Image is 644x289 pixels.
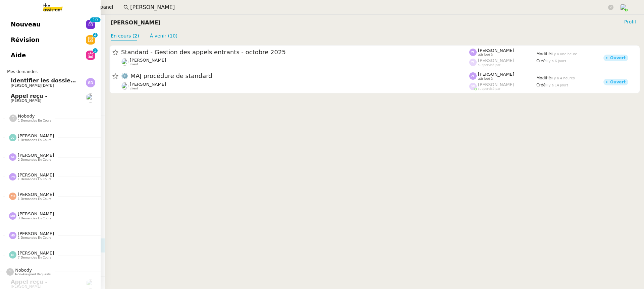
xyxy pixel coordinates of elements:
[15,268,32,273] span: nobody
[11,284,41,289] span: [PERSON_NAME]
[111,18,161,27] nz-page-header-title: [PERSON_NAME]
[469,59,477,66] img: svg
[18,192,54,197] span: [PERSON_NAME]
[551,53,577,56] span: il y a une heure
[11,77,158,84] span: Identifier les dossiers bloqués par les paiements
[536,59,546,63] span: Créé
[9,232,16,239] img: svg
[86,78,95,87] img: svg
[9,193,16,200] img: svg
[93,33,98,38] nz-badge-sup: 4
[150,33,178,39] a: À venir (10)
[18,197,51,201] span: 1 demandes en cours
[130,58,166,63] span: [PERSON_NAME]
[469,82,536,91] app-user-label: suppervisé par
[86,279,95,289] img: users%2FfjlNmCTkLiVoA3HQjY3GA5JXGxb2%2Favatar%2Fstarofservice_97480retdsc0392.png
[18,250,54,256] span: [PERSON_NAME]
[610,80,626,84] div: Ouvert
[622,18,639,25] button: Profil
[18,177,51,181] span: 1 demandes en cours
[546,83,569,87] span: il y a 14 jours
[536,76,551,80] span: Modifié
[111,33,139,39] a: En cours (2)
[11,83,54,88] span: [PERSON_NAME][DATE]
[478,48,514,53] span: [PERSON_NAME]
[536,83,546,87] span: Créé
[624,18,636,25] span: Profil
[9,251,16,259] img: svg
[130,87,138,91] span: client
[95,17,98,23] p: 0
[469,83,477,90] img: svg
[93,17,95,23] p: 1
[11,93,47,99] span: Appel reçu -
[94,48,97,54] p: 3
[18,153,54,158] span: [PERSON_NAME]
[18,217,51,220] span: 3 demandes en cours
[11,50,26,60] span: Aide
[536,52,551,57] span: Modifié
[478,72,514,77] span: [PERSON_NAME]
[551,76,575,80] span: il y a 4 heures
[121,58,469,66] app-user-detailed-label: client
[478,87,500,91] span: suppervisé par
[478,77,493,81] span: attribué à
[6,268,51,276] app-user-label: Non-assigned requests
[11,19,41,29] span: Nouveau
[93,48,98,53] nz-badge-sup: 3
[478,63,500,67] span: suppervisé par
[3,68,42,75] span: Mes demandes
[620,4,627,11] img: users%2FyQfMwtYgTqhRP2YHWHmG2s2LYaD3%2Favatar%2Fprofile-pic.png
[121,82,128,90] img: users%2FLb8tVVcnxkNxES4cleXP4rKNCSJ2%2Favatar%2F2ff4be35-2167-49b6-8427-565bfd2dd78c
[18,231,54,236] span: [PERSON_NAME]
[18,256,51,260] span: 7 demandes en cours
[15,273,51,276] span: Non-assigned requests
[18,236,51,240] span: 1 demandes en cours
[130,63,138,67] span: client
[130,3,607,12] input: Rechercher
[18,114,35,119] span: nobody
[9,153,16,161] img: svg
[18,119,52,123] span: 1 demandes en cours
[469,58,536,67] app-user-label: suppervisé par
[130,82,166,87] span: [PERSON_NAME]
[478,82,514,87] span: [PERSON_NAME]
[121,82,469,90] app-user-detailed-label: client
[478,58,514,63] span: [PERSON_NAME]
[86,93,95,103] img: users%2FfjlNmCTkLiVoA3HQjY3GA5JXGxb2%2Favatar%2Fstarofservice_97480retdsc0392.png
[121,58,128,66] img: users%2FW4OQjB9BRtYK2an7yusO0WsYLsD3%2Favatar%2F28027066-518b-424c-8476-65f2e549ac29
[469,49,477,56] img: svg
[18,211,54,216] span: [PERSON_NAME]
[18,133,54,138] span: [PERSON_NAME]
[11,279,47,285] span: Appel reçu -
[9,212,16,220] img: svg
[90,17,100,22] nz-badge-sup: 10
[18,172,54,177] span: [PERSON_NAME]
[610,56,626,60] div: Ouvert
[469,72,536,80] app-user-label: attribué à
[469,73,477,80] img: svg
[18,158,51,162] span: 2 demandes en cours
[469,48,536,57] app-user-label: attribué à
[94,33,97,39] p: 4
[9,134,16,141] img: svg
[11,98,41,103] span: [PERSON_NAME]
[11,35,40,45] span: Révision
[9,173,16,180] img: svg
[18,138,51,142] span: 1 demandes en cours
[546,59,566,63] span: il y a 6 jours
[121,73,469,79] span: ⚙️ MAJ procédure de standard
[121,49,469,55] span: Standard - Gestion des appels entrants - octobre 2025
[478,53,493,57] span: attribué à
